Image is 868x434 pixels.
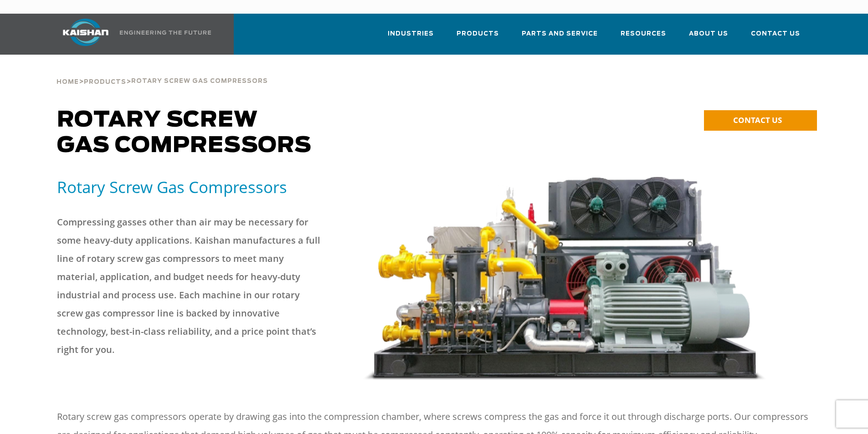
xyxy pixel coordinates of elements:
[57,213,321,359] p: Compressing gasses other than air may be necessary for some heavy-duty applications. Kaishan manu...
[457,29,499,39] span: Products
[704,110,817,131] a: CONTACT US
[733,115,782,125] span: CONTACT US
[56,79,79,85] span: Home
[57,109,312,157] span: Rotary Screw Gas Compressors
[388,22,434,53] a: Industries
[56,77,79,86] a: Home
[522,29,598,39] span: Parts and Service
[621,29,666,39] span: Resources
[689,29,728,39] span: About Us
[51,14,213,55] a: Kaishan USA
[84,77,126,86] a: Products
[457,22,499,53] a: Products
[751,22,800,53] a: Contact Us
[689,22,728,53] a: About Us
[363,177,767,380] img: machine
[84,79,126,85] span: Products
[56,55,268,89] div: > >
[751,29,800,39] span: Contact Us
[120,31,211,35] img: Engineering the future
[621,22,666,53] a: Resources
[522,22,598,53] a: Parts and Service
[388,29,434,39] span: Industries
[51,19,120,46] img: kaishan logo
[57,177,352,197] h5: Rotary Screw Gas Compressors
[131,78,268,84] span: Rotary Screw Gas Compressors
